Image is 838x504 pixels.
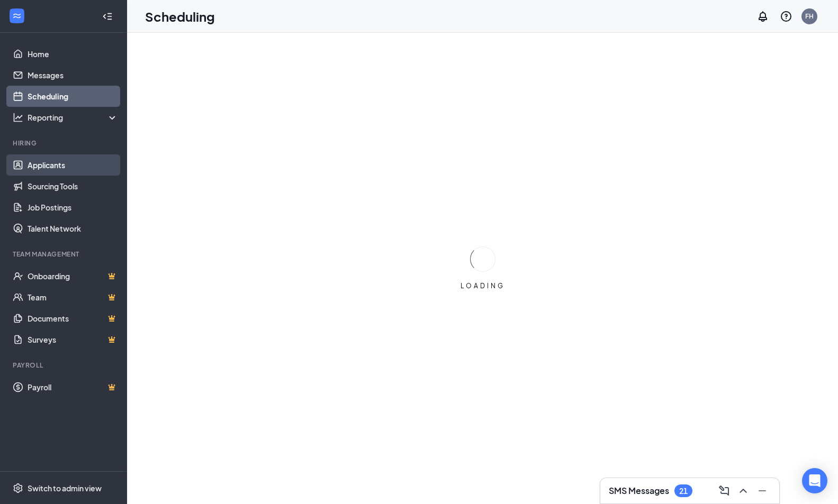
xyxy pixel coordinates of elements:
svg: Analysis [13,112,23,123]
svg: ComposeMessage [718,484,731,497]
div: Switch to admin view [28,483,102,493]
svg: Settings [13,483,23,493]
svg: QuestionInfo [780,10,792,23]
div: Payroll [13,361,116,370]
div: 21 [679,487,688,496]
svg: Minimize [756,484,769,497]
a: Talent Network [28,218,118,239]
a: Home [28,43,118,65]
a: DocumentsCrown [28,308,118,329]
a: Applicants [28,154,118,176]
button: ChevronUp [735,482,752,499]
svg: WorkstreamLogo [12,11,22,21]
a: OnboardingCrown [28,265,118,287]
a: Messages [28,65,118,86]
a: Scheduling [28,86,118,107]
button: ComposeMessage [716,482,733,499]
svg: ChevronUp [737,484,750,497]
a: Sourcing Tools [28,176,118,197]
h1: Scheduling [145,7,215,25]
a: PayrollCrown [28,377,118,398]
div: LOADING [456,281,509,290]
svg: Collapse [102,11,113,22]
button: Minimize [754,482,771,499]
h3: SMS Messages [609,485,669,497]
a: SurveysCrown [28,329,118,350]
a: TeamCrown [28,287,118,308]
div: Open Intercom Messenger [802,468,827,493]
div: Reporting [28,112,119,123]
div: FH [805,12,814,21]
div: Hiring [13,139,116,148]
a: Job Postings [28,197,118,218]
svg: Notifications [756,10,769,23]
div: Team Management [13,250,116,259]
